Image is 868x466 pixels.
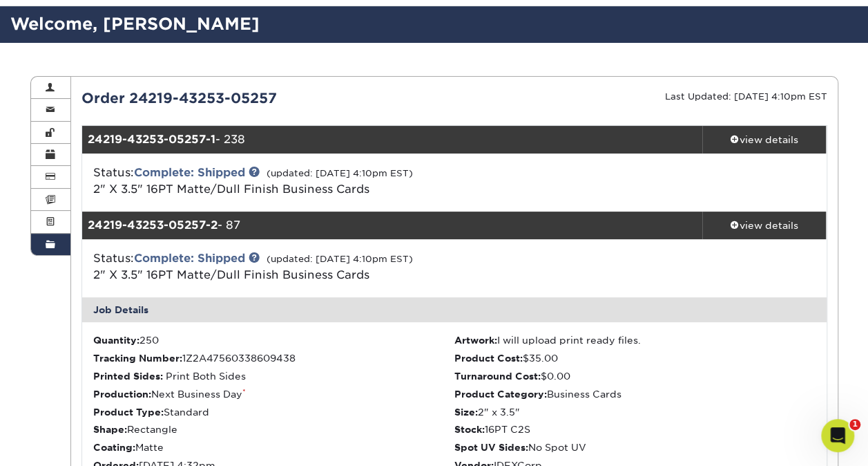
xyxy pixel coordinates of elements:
[702,133,827,147] div: view details
[82,297,827,322] div: Job Details
[88,133,215,146] strong: 24219-43253-05257-1
[93,389,151,400] strong: Production:
[83,250,578,283] div: Status:
[821,419,854,452] iframe: Intercom live chat
[93,183,369,196] a: 2" X 3.5" 16PT Matte/Dull Finish Business Cards
[454,440,816,454] li: No Spot UV
[454,422,816,436] li: 16PT C2S
[454,371,541,382] strong: Turnaround Cost:
[134,252,245,265] a: Complete: Shipped
[454,353,523,364] strong: Product Cost:
[454,389,547,400] strong: Product Category:
[702,218,827,232] div: view details
[93,333,454,347] li: 250
[93,407,164,418] strong: Product Type:
[83,165,578,198] div: Status:
[93,405,454,419] li: Standard
[454,335,497,346] strong: Artwork:
[93,353,182,364] strong: Tracking Number:
[93,424,127,435] strong: Shape:
[849,419,860,430] span: 1
[665,91,827,102] small: Last Updated: [DATE] 4:10pm EST
[88,218,218,232] strong: 24219-43253-05257-2
[82,212,702,239] div: - 87
[93,387,454,401] li: Next Business Day
[93,440,454,454] li: Matte
[93,371,163,382] strong: Printed Sides:
[71,88,454,109] div: Order 24219-43253-05257
[134,166,245,179] a: Complete: Shipped
[93,442,135,453] strong: Coating:
[267,168,413,178] small: (updated: [DATE] 4:10pm EST)
[702,212,827,239] a: view details
[267,254,413,264] small: (updated: [DATE] 4:10pm EST)
[454,442,528,453] strong: Spot UV Sides:
[454,333,816,347] li: I will upload print ready files.
[702,126,827,153] a: view details
[93,268,369,281] a: 2" X 3.5" 16PT Matte/Dull Finish Business Cards
[454,407,478,418] strong: Size:
[166,371,246,382] span: Print Both Sides
[93,335,139,346] strong: Quantity:
[454,351,816,365] li: $35.00
[454,369,816,383] li: $0.00
[182,353,296,364] span: 1Z2A47560338609438
[454,424,485,435] strong: Stock:
[93,422,454,436] li: Rectangle
[454,387,816,401] li: Business Cards
[454,405,816,419] li: 2" x 3.5"
[82,126,702,153] div: - 238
